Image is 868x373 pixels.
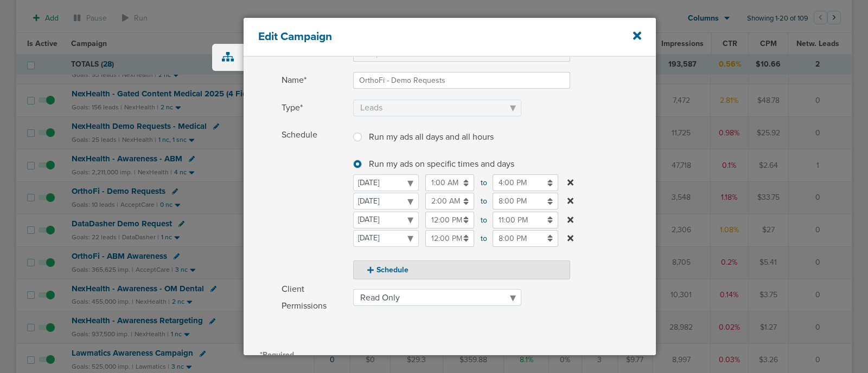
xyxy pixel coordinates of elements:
span: Schedule [282,127,347,279]
input: to [425,212,474,228]
span: Run my ads all days and all hours [369,132,494,142]
input: to [493,174,558,191]
select: Client Permissions [353,289,521,306]
span: to [481,174,486,191]
span: to [481,230,486,247]
select: to [353,174,419,191]
select: to [353,193,419,210]
select: to [353,230,419,247]
select: to [353,212,419,228]
button: to [565,230,576,247]
input: Name* [353,72,570,89]
input: to [493,212,558,228]
span: Type* [282,100,347,116]
select: Type* [353,100,521,116]
span: *Required [260,350,294,359]
input: to [493,193,558,210]
h4: Edit Campaign [258,30,603,43]
input: to [425,230,474,247]
input: to [425,193,474,210]
button: to [565,193,576,210]
input: to [493,230,558,247]
span: AcceptCare [359,49,398,58]
button: to [565,174,576,191]
span: to [481,193,486,210]
span: Client Permissions [282,281,347,315]
input: to [425,174,474,191]
button: Schedule Run my ads all days and all hours Run my ads on specific times and days to to to to [353,260,570,279]
span: Name* [282,72,347,89]
button: to [565,212,576,228]
span: to [481,212,486,228]
span: Run my ads on specific times and days [369,159,514,169]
